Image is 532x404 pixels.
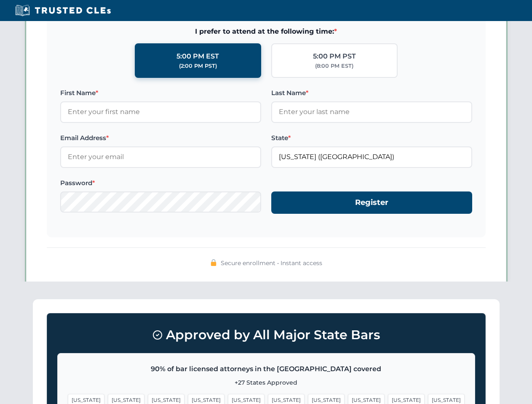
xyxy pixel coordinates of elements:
[68,378,465,387] p: +27 States Approved
[13,4,113,17] img: Trusted CLEs
[68,364,465,375] p: 90% of bar licensed attorneys in the [GEOGRAPHIC_DATA] covered
[313,51,356,62] div: 5:00 PM PST
[60,101,261,122] input: Enter your first name
[60,26,472,37] span: I prefer to attend at the following time:
[60,133,261,143] label: Email Address
[271,133,472,143] label: State
[271,146,472,167] input: Florida (FL)
[60,146,261,167] input: Enter your email
[271,191,472,214] button: Register
[271,88,472,98] label: Last Name
[221,258,322,268] span: Secure enrollment • Instant access
[60,178,261,188] label: Password
[176,51,219,62] div: 5:00 PM EST
[210,259,217,266] img: 🔒
[57,324,475,346] h3: Approved by All Major State Bars
[271,101,472,122] input: Enter your last name
[60,88,261,98] label: First Name
[315,62,353,70] div: (8:00 PM EST)
[179,62,217,70] div: (2:00 PM PST)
